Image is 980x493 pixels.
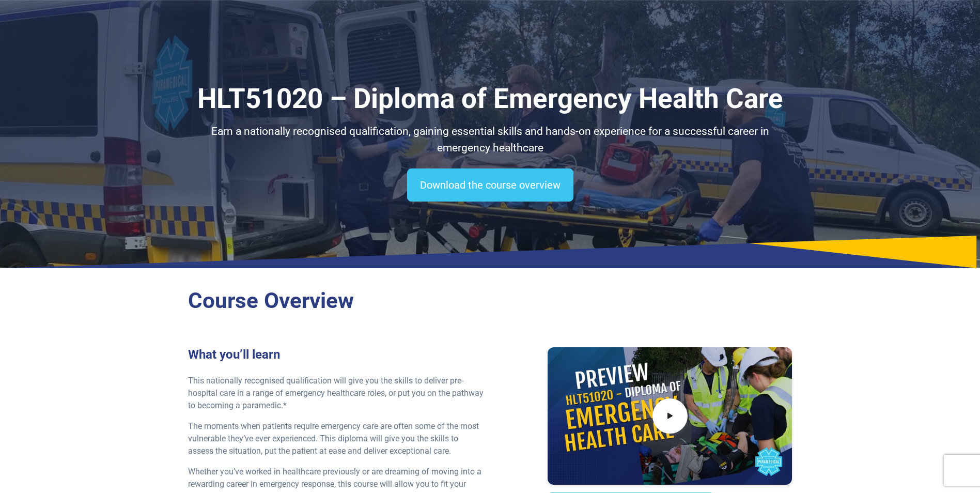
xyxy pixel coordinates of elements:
[188,347,484,362] h3: What you’ll learn
[188,420,484,457] p: The moments when patients require emergency care are often some of the most vulnerable they’ve ev...
[407,168,573,202] a: Download the course overview
[188,124,792,156] p: Earn a nationally recognised qualification, gaining essential skills and hands-on experience for ...
[188,83,792,115] h1: HLT51020 – Diploma of Emergency Health Care
[188,375,484,412] p: This nationally recognised qualification will give you the skills to deliver pre-hospital care in...
[188,288,792,314] h2: Course Overview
